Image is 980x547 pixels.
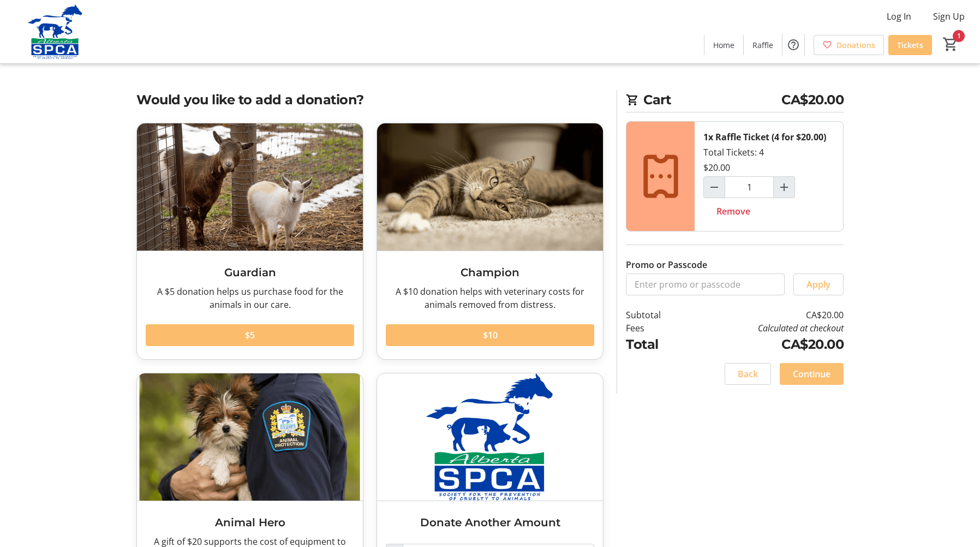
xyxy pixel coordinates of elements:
td: Fees [626,322,689,335]
button: $5 [146,324,354,346]
input: Enter promo or passcode [626,273,785,295]
img: Champion [377,123,603,251]
h2: Cart [626,90,844,112]
input: Raffle Ticket (4 for $20.00) Quantity [725,176,774,198]
button: Continue [780,363,844,385]
span: Sign Up [933,10,965,23]
button: $10 [386,324,594,346]
button: Back [725,363,771,385]
div: A $10 donation helps with veterinary costs for animals removed from distress. [386,285,594,311]
span: Raffle [752,39,773,51]
button: Increment by one [774,177,794,198]
img: Animal Hero [137,373,363,501]
a: Home [704,35,743,55]
td: Total [626,335,689,354]
span: Continue [793,367,830,380]
img: Guardian [137,123,363,251]
h2: Would you like to add a donation? [136,90,603,110]
img: Alberta SPCA's Logo [7,4,104,59]
h3: Guardian [146,264,354,281]
a: Donations [814,35,884,55]
div: Total Tickets: 4 [695,122,843,231]
span: Back [738,367,758,380]
button: Log In [878,8,920,25]
button: Decrement by one [704,177,725,198]
span: CA$20.00 [781,90,844,110]
button: Apply [793,273,844,295]
span: $10 [483,329,498,342]
td: CA$20.00 [689,308,844,322]
span: Home [713,39,734,51]
h3: Champion [386,264,594,281]
h3: Donate Another Amount [386,514,594,531]
a: Tickets [888,35,932,55]
span: Tickets [897,39,923,51]
button: Sign Up [924,8,973,25]
span: Apply [806,278,830,291]
td: Subtotal [626,308,689,322]
span: Remove [716,205,750,218]
td: Calculated at checkout [689,322,844,335]
button: Cart [941,34,960,54]
td: CA$20.00 [689,335,844,354]
div: 1x Raffle Ticket (4 for $20.00) [703,130,826,144]
button: Help [782,34,804,56]
img: Donate Another Amount [377,373,603,501]
h3: Animal Hero [146,514,354,531]
a: Raffle [744,35,782,55]
span: Log In [887,10,911,23]
span: Donations [836,39,875,51]
div: A $5 donation helps us purchase food for the animals in our care. [146,285,354,311]
label: Promo or Passcode [626,258,707,271]
button: Remove [703,200,763,222]
span: $5 [245,329,255,342]
div: $20.00 [703,161,730,174]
